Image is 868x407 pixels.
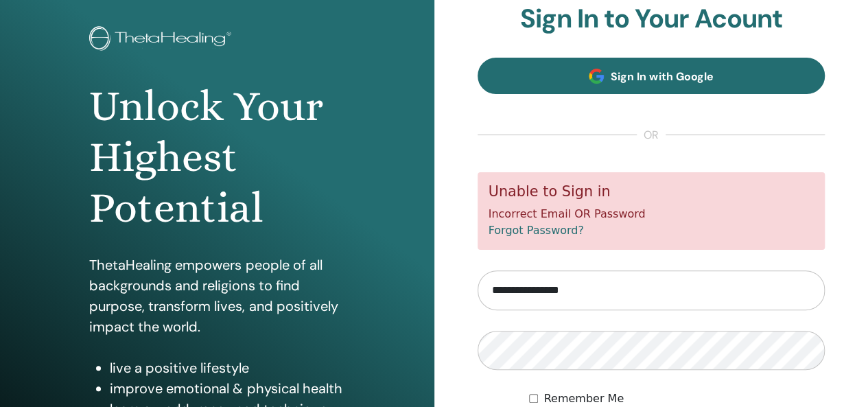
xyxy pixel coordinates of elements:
p: ThetaHealing empowers people of all backgrounds and religions to find purpose, transform lives, a... [89,255,344,337]
h1: Unlock Your Highest Potential [89,81,344,234]
div: Keep me authenticated indefinitely or until I manually logout [529,391,825,407]
span: or [637,127,666,143]
h5: Unable to Sign in [489,183,814,200]
li: live a positive lifestyle [110,358,344,378]
span: Sign In with Google [611,69,713,84]
a: Sign In with Google [478,58,825,94]
label: Remember Me [543,391,624,407]
h2: Sign In to Your Acount [478,3,825,35]
div: Incorrect Email OR Password [478,172,825,250]
a: Forgot Password? [489,224,584,237]
li: improve emotional & physical health [110,378,344,399]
